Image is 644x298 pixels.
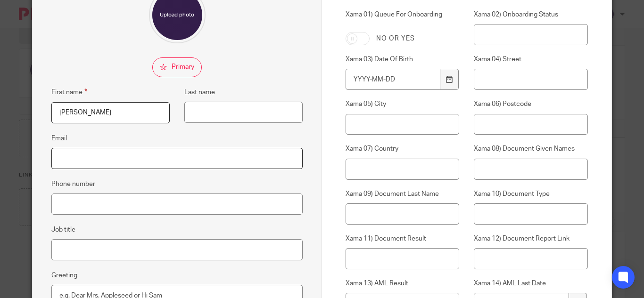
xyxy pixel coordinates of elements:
label: Xama 04) Street [474,55,587,64]
input: YYYY-MM-DD [346,69,440,90]
label: Greeting [51,271,77,280]
label: No or yes [376,34,415,43]
label: Xama 12) Document Report Link [474,234,587,243]
label: Xama 09) Document Last Name [346,189,459,199]
label: Phone number [51,179,95,189]
label: Xama 01) Queue For Onboarding [346,10,459,25]
label: Xama 02) Onboarding Status [474,10,587,19]
label: Job title [51,225,75,234]
label: Xama 13) AML Result [346,279,459,288]
label: Xama 14) AML Last Date [474,279,587,288]
label: Xama 08) Document Given Names [474,144,587,153]
label: Xama 06) Postcode [474,99,587,109]
label: Xama 10) Document Type [474,189,587,199]
label: First name [51,87,87,97]
label: Last name [184,88,215,97]
label: Xama 03) Date Of Birth [346,55,459,64]
label: Xama 07) Country [346,144,459,153]
label: Xama 05) City [346,99,459,109]
label: Email [51,134,67,143]
label: Xama 11) Document Result [346,234,459,243]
